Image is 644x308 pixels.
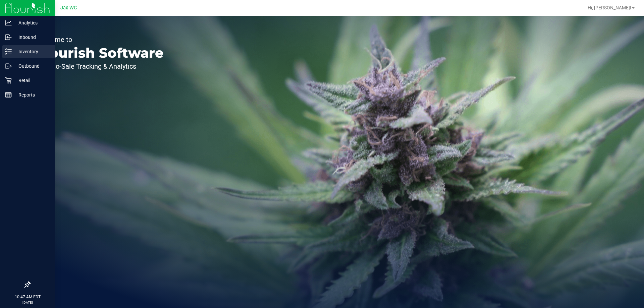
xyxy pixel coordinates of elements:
span: Hi, [PERSON_NAME]! [588,5,631,10]
p: 10:47 AM EDT [3,294,52,300]
p: Retail [12,76,52,84]
inline-svg: Outbound [5,63,12,69]
p: [DATE] [3,300,52,305]
p: Analytics [12,19,52,27]
p: Welcome to [36,36,164,43]
p: Outbound [12,62,52,70]
p: Flourish Software [36,46,164,60]
p: Seed-to-Sale Tracking & Analytics [36,63,164,70]
inline-svg: Inventory [5,48,12,55]
inline-svg: Analytics [5,19,12,26]
inline-svg: Retail [5,77,12,84]
inline-svg: Inbound [5,34,12,41]
p: Inbound [12,33,52,41]
p: Reports [12,91,52,99]
p: Inventory [12,48,52,56]
inline-svg: Reports [5,91,12,98]
span: Jax WC [60,5,77,11]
